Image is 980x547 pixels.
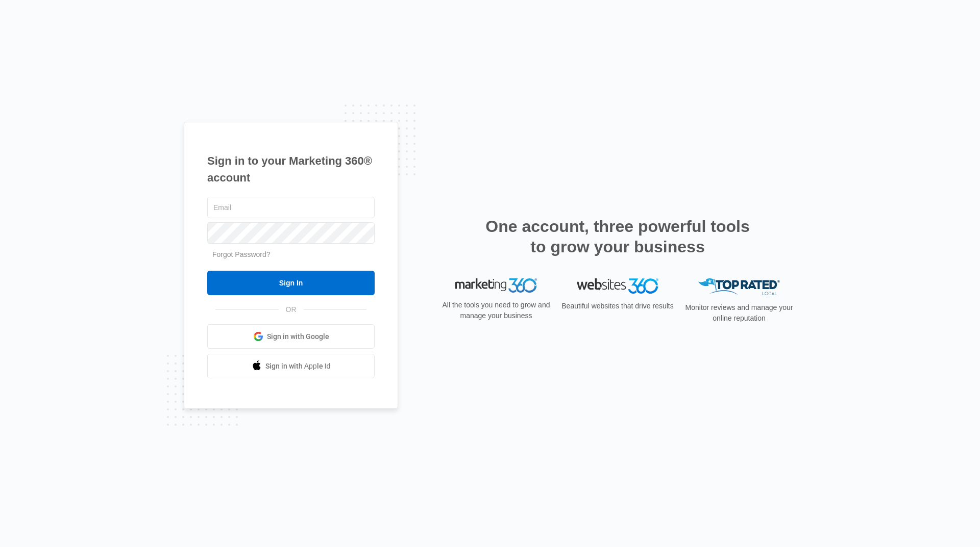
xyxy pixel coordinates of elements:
a: Sign in with Apple Id [207,354,375,378]
img: Websites 360 [577,278,658,293]
a: Forgot Password? [212,250,271,258]
img: Marketing 360 [455,278,537,293]
p: All the tools you need to grow and manage your business [439,300,553,321]
h1: Sign in to your Marketing 360® account [207,152,375,186]
span: OR [279,304,304,315]
h2: One account, three powerful tools to grow your business [482,216,753,257]
p: Monitor reviews and manage your online reputation [682,302,796,324]
a: Sign in with Google [207,324,375,349]
span: Sign in with Google [267,331,329,342]
span: Sign in with Apple Id [265,361,331,372]
p: Beautiful websites that drive results [560,301,675,311]
img: Top Rated Local [698,278,780,295]
input: Sign In [207,271,375,295]
input: Email [207,197,375,218]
